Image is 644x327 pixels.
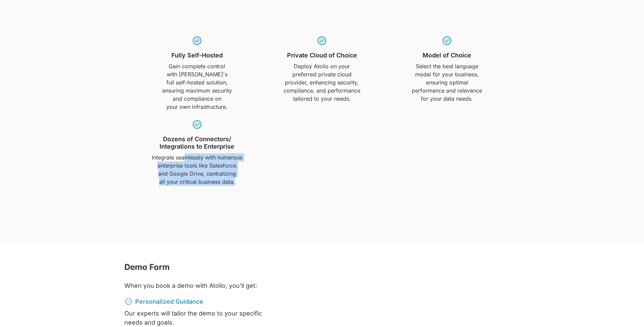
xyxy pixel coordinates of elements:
[135,297,203,306] p: Personalized Guidance
[124,281,280,290] p: When you book a demo with Atolio, you’ll get:
[287,52,357,59] h3: Private Cloud of Choice
[283,62,360,103] p: Deploy Atolio on your preferred private cloud provider, enhancing security, compliance, and perfo...
[408,62,485,103] p: Select the best language model for your business, ensuring optimal performance and relevance for ...
[124,262,170,272] strong: Demo Form
[139,153,256,186] p: Integrate seamlessly with numerous enterprise tools like Salesforce and Google Drive, centralizin...
[124,309,280,327] p: Our experts will tailor the demo to your specific needs and goals.
[423,52,471,59] h3: Model of Choice
[610,295,644,327] iframe: Chat Widget
[171,52,223,59] h3: Fully Self-Hosted
[139,135,256,150] h3: Dozens of Connectors/ Integrations to Enterprise
[161,62,233,111] p: Gain complete control with [PERSON_NAME]'s full self-hosted solution, ensuring maximum security a...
